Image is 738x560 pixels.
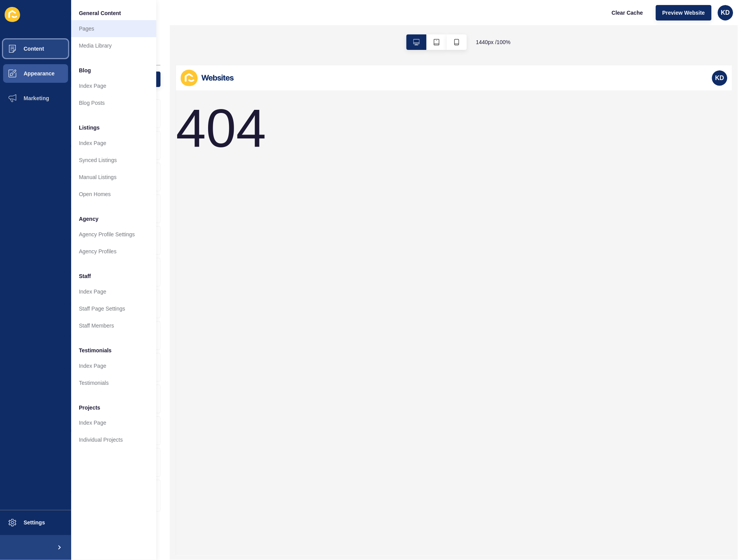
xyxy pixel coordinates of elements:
[612,9,643,17] span: Clear Cache
[71,243,156,260] a: Agency Profiles
[663,9,705,17] span: Preview Website
[71,432,156,449] a: Individual Projects
[79,215,99,223] span: Agency
[71,135,156,152] a: Index Page
[71,20,156,37] a: Pages
[71,357,156,374] a: Index Page
[540,9,549,17] span: KD
[71,226,156,243] a: Agency Profile Settings
[79,272,91,280] span: Staff
[71,283,156,300] a: Index Page
[71,317,156,334] a: Staff Members
[79,9,121,17] span: General Content
[656,5,712,20] button: Preview Website
[79,67,91,74] span: Blog
[71,415,156,432] a: Index Page
[605,5,650,20] button: Clear Cache
[79,404,100,411] span: Projects
[79,124,100,131] span: Listings
[71,374,156,391] a: Testimonials
[71,152,156,169] a: Synced Listings
[721,9,730,17] span: KD
[79,347,112,354] span: Testimonials
[71,186,156,203] a: Open Homes
[71,37,156,54] a: Media Library
[476,38,511,46] span: 1440 px / 100 %
[71,94,156,111] a: Blog Posts
[71,77,156,94] a: Index Page
[71,300,156,317] a: Staff Page Settings
[71,169,156,186] a: Manual Listings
